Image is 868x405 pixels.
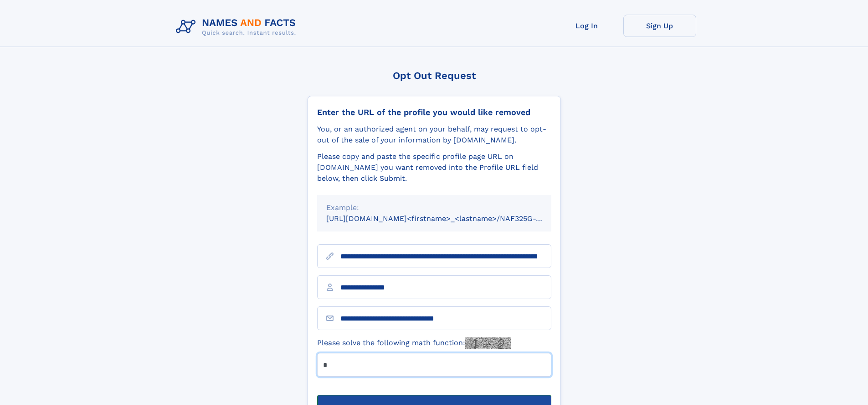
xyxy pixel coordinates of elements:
[550,15,623,37] a: Log In
[172,15,303,39] img: Logo Names and Facts
[317,124,551,146] div: You, or an authorized agent on your behalf, may request to opt-out of the sale of your informatio...
[623,15,696,37] a: Sign Up
[317,151,551,184] div: Please copy and paste the specific profile page URL on [DOMAIN_NAME] you want removed into the Pr...
[326,202,542,213] div: Example:
[317,107,551,117] div: Enter the URL of the profile you would like removed
[317,337,511,349] label: Please solve the following math function:
[326,214,569,223] small: [URL][DOMAIN_NAME]<firstname>_<lastname>/NAF325G-xxxxxxxx
[308,70,561,81] div: Opt Out Request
